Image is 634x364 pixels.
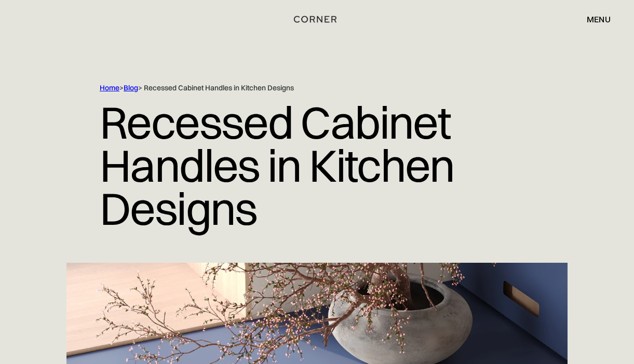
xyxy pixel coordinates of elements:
[587,15,611,23] div: menu
[100,83,534,93] div: > > Recessed Cabinet Handles in Kitchen Designs
[124,83,138,92] a: Blog
[100,83,119,92] a: Home
[100,93,534,238] h1: Recessed Cabinet Handles in Kitchen Designs
[290,12,344,26] a: home
[576,10,611,28] div: menu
